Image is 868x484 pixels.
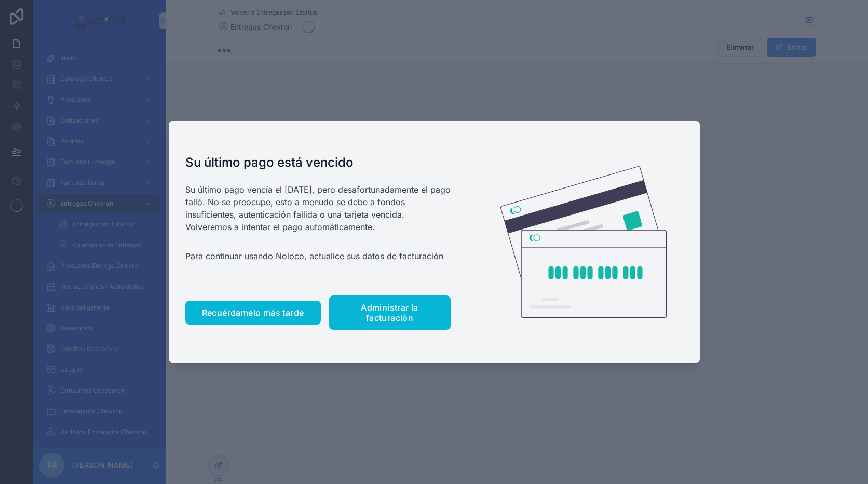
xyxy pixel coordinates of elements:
[185,250,451,262] p: Para continuar usando Noloco, actualice sus datos de facturación
[185,154,451,171] h1: Su último pago está vencido
[185,183,451,233] p: Su último pago vencía el [DATE], pero desafortunadamente el pago falló. No se preocupe, esto a me...
[185,301,321,325] button: Recuérdamelo más tarde
[361,302,418,323] span: Administrar la facturación
[329,295,451,330] button: Administrar la facturación
[202,307,304,318] span: Recuérdamelo más tarde
[500,166,667,318] img: Ilustración de tarjeta de crédito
